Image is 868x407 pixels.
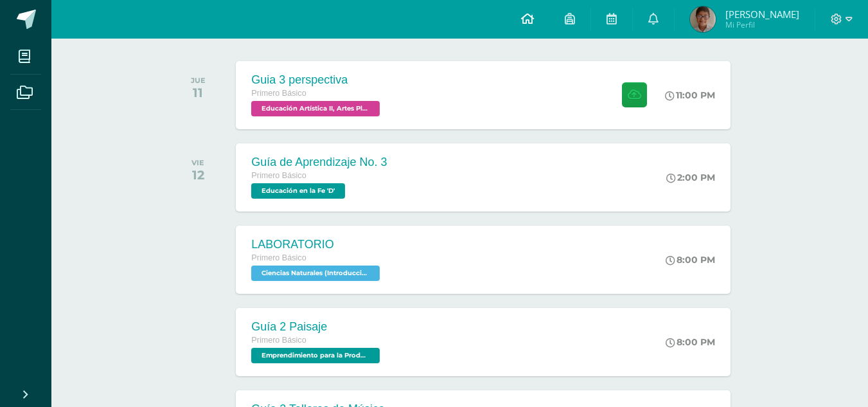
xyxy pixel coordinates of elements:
div: LABORATORIO [251,238,383,251]
span: Emprendimiento para la Productividad 'D' [251,348,380,363]
span: Primero Básico [251,89,306,98]
span: Ciencias Naturales (Introducción a la Biología) 'D' [251,266,380,281]
div: JUE [191,76,206,85]
span: Educación Artística II, Artes Plásticas 'D' [251,101,380,116]
div: Guia 3 perspectiva [251,73,383,87]
span: [PERSON_NAME] [725,8,799,21]
span: Educación en la Fe 'D' [251,183,345,199]
span: Mi Perfil [725,19,799,30]
img: 64dcc7b25693806399db2fba3b98ee94.png [690,6,716,32]
div: VIE [191,158,204,167]
div: 12 [191,167,204,183]
span: Primero Básico [251,171,306,180]
div: 11:00 PM [665,89,715,101]
div: 8:00 PM [666,254,715,266]
div: Guía 2 Paisaje [251,320,383,334]
div: 8:00 PM [666,336,715,348]
div: 2:00 PM [666,172,715,183]
span: Primero Básico [251,253,306,262]
div: Guía de Aprendizaje No. 3 [251,156,387,169]
div: 11 [191,85,206,100]
span: Primero Básico [251,336,306,345]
